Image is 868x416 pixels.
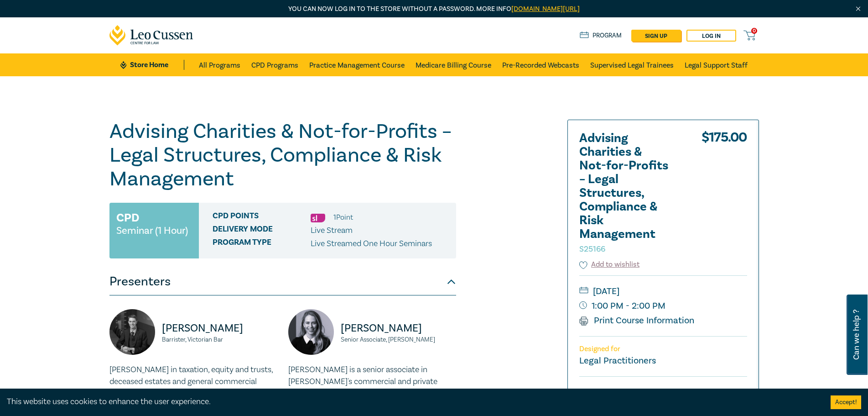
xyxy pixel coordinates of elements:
[511,5,580,13] a: [DOMAIN_NAME][URL]
[213,211,311,223] span: CPD Points
[579,345,747,353] p: Designed for
[854,5,862,13] img: Close
[311,238,432,250] p: Live Streamed One Hour Seminars
[309,53,405,76] a: Practice Management Course
[579,299,747,313] small: 1:00 PM - 2:00 PM
[120,60,184,70] a: Store Home
[109,268,456,295] button: Presenters
[341,337,456,343] small: Senior Associate, [PERSON_NAME]
[631,30,681,42] a: sign up
[162,337,277,343] small: Barrister, Victorian Bar
[579,259,640,270] button: Add to wishlist
[116,210,139,226] h3: CPD
[579,284,747,299] small: [DATE]
[579,355,656,367] small: Legal Practitioners
[199,53,240,76] a: All Programs
[686,30,736,42] a: Log in
[311,214,325,222] img: Substantive Law
[685,53,748,76] a: Legal Support Staff
[288,309,334,355] img: https://s3.ap-southeast-2.amazonaws.com/leo-cussen-store-production-content/Contacts/Jessica%20Wi...
[579,315,695,326] a: Print Course Information
[502,53,579,76] a: Pre-Recorded Webcasts
[251,53,298,76] a: CPD Programs
[579,244,605,254] small: S25166
[162,321,277,336] p: [PERSON_NAME]
[7,396,817,408] div: This website uses cookies to enhance the user experience.
[416,53,491,76] a: Medicare Billing Course
[109,4,759,14] p: You can now log in to the store without a password. More info
[831,395,861,409] button: Accept cookies
[579,132,680,255] h2: Advising Charities & Not-for-Profits – Legal Structures, Compliance & Risk Management
[288,364,456,400] p: [PERSON_NAME] is a senior associate in [PERSON_NAME]'s commercial and private clients practice.
[109,120,456,191] h1: Advising Charities & Not-for-Profits – Legal Structures, Compliance & Risk Management
[311,225,353,236] span: Live Stream
[213,225,311,237] span: Delivery Mode
[580,31,622,41] a: Program
[116,226,188,235] small: Seminar (1 Hour)
[341,321,456,336] p: [PERSON_NAME]
[852,300,861,369] span: Can we help ?
[109,309,155,355] img: https://s3.ap-southeast-2.amazonaws.com/leo-cussen-store-production-content/Contacts/Andrew%20Spi...
[333,211,353,223] li: 1 Point
[590,53,674,76] a: Supervised Legal Trainees
[213,238,311,250] span: Program type
[751,28,757,34] span: 0
[702,132,747,259] div: $ 175.00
